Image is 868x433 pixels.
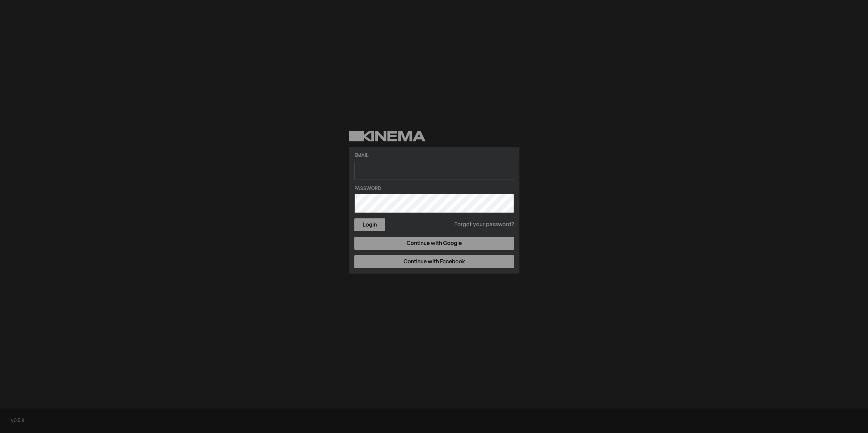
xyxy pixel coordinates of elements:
[354,152,514,159] label: Email
[11,417,857,424] div: v0.5.8
[354,185,514,192] label: Password
[354,218,385,231] button: Login
[354,237,514,250] a: Continue with Google
[454,221,514,229] a: Forgot your password?
[354,255,514,268] a: Continue with Facebook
